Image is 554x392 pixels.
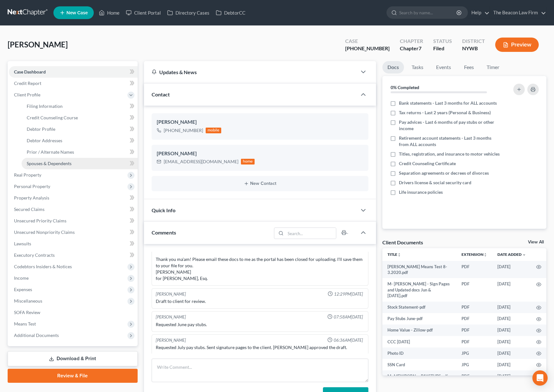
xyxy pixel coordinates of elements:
[22,123,138,135] a: Debtor Profile
[206,128,222,133] div: mobile
[433,45,452,52] div: Filed
[9,192,138,204] a: Property Analysis
[492,302,531,313] td: [DATE]
[345,38,390,45] div: Case
[14,195,49,200] span: Property Analysis
[462,45,485,52] div: NYWB
[456,325,492,336] td: PDF
[9,227,138,238] a: Unsecured Nonpriority Claims
[14,252,55,258] span: Executory Contracts
[22,135,138,146] a: Debtor Addresses
[492,359,531,370] td: [DATE]
[407,61,428,73] a: Tasks
[152,69,349,75] div: Updates & News
[492,325,531,336] td: [DATE]
[14,229,75,235] span: Unsecured Nonpriority Claims
[9,215,138,227] a: Unsecured Priority Claims
[152,91,170,97] span: Contact
[14,241,31,246] span: Lawsuits
[399,170,489,176] span: Separation agreements or decrees of divorces
[382,313,456,325] td: Pay Stubs June-pdf
[9,307,138,318] a: SOFA Review
[9,204,138,215] a: Secured Claims
[123,7,164,18] a: Client Portal
[492,313,531,325] td: [DATE]
[22,158,138,169] a: Spouses & Dependents
[387,252,401,257] a: Titleunfold_more
[456,336,492,347] td: PDF
[397,253,401,257] i: unfold_more
[152,229,176,235] span: Comments
[399,151,500,157] span: Titles, registration, and insurance to motor vehicles
[27,103,63,109] span: Filing Information
[27,149,74,155] span: Prior / Alternate Names
[14,332,59,338] span: Additional Documents
[286,228,336,239] input: Search...
[96,7,123,18] a: Home
[382,239,423,246] div: Client Documents
[456,302,492,313] td: PDF
[399,189,443,195] span: Life insurance policies
[27,115,78,120] span: Credit Counseling Course
[382,347,456,359] td: Photo ID
[492,347,531,359] td: [DATE]
[14,264,72,269] span: Codebtors Insiders & Notices
[164,127,203,134] div: [PHONE_NUMBER]
[22,146,138,158] a: Prior / Alternate Names
[456,347,492,359] td: JPG
[400,38,423,45] div: Chapter
[14,298,42,304] span: Miscellaneous
[334,314,363,320] span: 07:58AM[DATE]
[157,181,363,186] button: New Contact
[9,249,138,261] a: Executory Contracts
[400,45,423,52] div: Chapter
[14,310,40,315] span: SOFA Review
[156,298,364,304] div: Draft to client for review.
[14,80,41,86] span: Credit Report
[399,160,456,167] span: Credit Counseling Certificate
[22,101,138,112] a: Filing Information
[152,207,175,213] span: Quick Info
[483,253,487,257] i: unfold_more
[459,61,479,73] a: Fees
[157,150,363,157] div: [PERSON_NAME]
[14,287,32,292] span: Expenses
[8,40,68,49] span: [PERSON_NAME]
[22,112,138,123] a: Credit Counseling Course
[399,135,500,148] span: Retirement account statements - Last 3 months from ALL accounts
[382,370,456,382] td: M._MEWBORN_-_PAYSTUBS.pdf
[14,172,41,178] span: Real Property
[27,161,72,166] span: Spouses & Dependents
[14,92,40,97] span: Client Profile
[382,61,404,73] a: Docs
[492,336,531,347] td: [DATE]
[8,351,138,366] a: Download & Print
[213,7,249,18] a: DebtorCC
[462,38,485,45] div: District
[382,325,456,336] td: Home Value - Zillow-pdf
[492,370,531,382] td: [DATE]
[399,100,497,106] span: Bank statements - Last 3 months for ALL accounts
[522,253,526,257] i: expand_more
[157,118,363,126] div: [PERSON_NAME]
[382,261,456,278] td: [PERSON_NAME] Means Test 8-3.2020.pdf
[14,184,50,189] span: Personal Property
[382,336,456,347] td: CCC [DATE]
[456,313,492,325] td: PDF
[456,278,492,301] td: PDF
[495,38,539,52] button: Preview
[492,261,531,278] td: [DATE]
[399,119,500,132] span: Pay advices - Last 6 months of pay stubs or other income
[456,359,492,370] td: JPG
[8,369,138,383] a: Review & File
[456,261,492,278] td: PDF
[164,158,238,165] div: [EMAIL_ADDRESS][DOMAIN_NAME]
[462,252,487,257] a: Extensionunfold_more
[156,344,364,351] div: Requested July pay stubs. Sent signature pages to the client. [PERSON_NAME] approved the draft.
[468,7,489,18] a: Help
[9,78,138,89] a: Credit Report
[490,7,546,18] a: The Beacon Law Firm
[399,109,491,116] span: Tax returns - Last 2 years (Personal & Business)
[14,321,36,326] span: Means Test
[156,291,186,297] div: [PERSON_NAME]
